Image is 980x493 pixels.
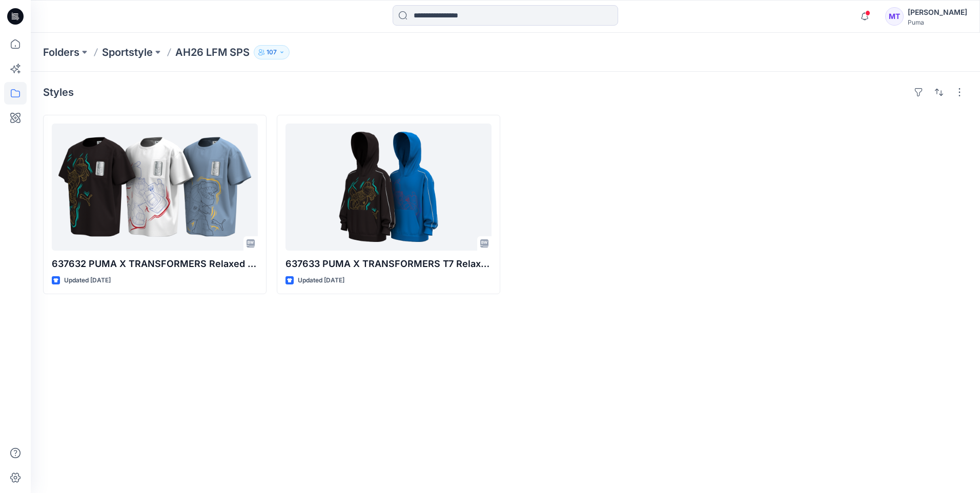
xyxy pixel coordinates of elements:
button: 107 [254,45,290,59]
div: [PERSON_NAME] [908,6,967,18]
p: Updated [DATE] [64,275,111,286]
p: 637633 PUMA X TRANSFORMERS T7 Relaxed Graphic Hoodie [285,257,492,271]
a: Sportstyle [102,45,153,59]
p: Updated [DATE] [298,275,344,286]
a: 637633 PUMA X TRANSFORMERS T7 Relaxed Graphic Hoodie [285,124,492,251]
h4: Styles [43,86,74,98]
p: 637632 PUMA X TRANSFORMERS Relaxed Graphic Tee [52,257,258,271]
div: Puma [908,18,967,26]
p: 107 [267,47,277,58]
div: MT [885,7,904,26]
a: 637632 PUMA X TRANSFORMERS Relaxed Graphic Tee [52,124,258,251]
p: AH26 LFM SPS [175,45,250,59]
a: Folders [43,45,79,59]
